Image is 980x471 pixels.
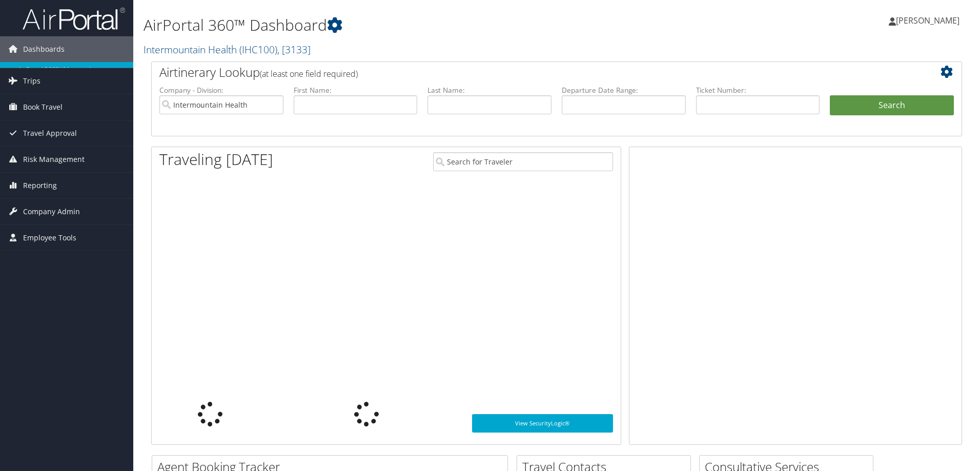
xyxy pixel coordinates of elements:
[562,85,686,95] label: Departure Date Range:
[23,94,63,120] span: Book Travel
[23,36,65,62] span: Dashboards
[896,15,959,26] span: [PERSON_NAME]
[472,414,613,433] a: View SecurityLogic®
[294,85,418,95] label: First Name:
[144,14,695,36] h1: AirPortal 360™ Dashboard
[23,120,77,146] span: Travel Approval
[433,152,613,171] input: Search for Traveler
[23,147,85,172] span: Risk Management
[23,225,76,251] span: Employee Tools
[23,68,40,94] span: Trips
[23,199,80,224] span: Company Admin
[23,7,125,31] img: airportal-logo.png
[23,173,57,198] span: Reporting
[159,149,273,170] h1: Traveling [DATE]
[239,43,277,56] span: ( IHC100 )
[830,95,954,116] button: Search
[696,85,820,95] label: Ticket Number:
[427,85,552,95] label: Last Name:
[260,68,358,79] span: (at least one field required)
[277,43,311,56] span: , [ 3133 ]
[159,85,283,95] label: Company - Division:
[889,5,970,36] a: [PERSON_NAME]
[159,64,886,81] h2: Airtinerary Lookup
[144,43,311,56] a: Intermountain Health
